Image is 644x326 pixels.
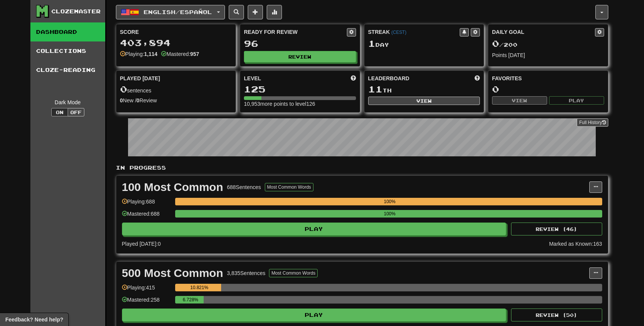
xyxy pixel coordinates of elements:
a: Collections [30,41,105,60]
div: 500 Most Common [122,267,223,279]
button: More stats [267,5,282,19]
button: Play [122,309,506,321]
button: Review (50) [511,309,602,321]
div: Mastered: 258 [122,296,171,309]
button: Review [244,51,356,62]
span: 1 [368,38,375,49]
button: Play [122,223,506,235]
div: Streak [368,28,460,36]
button: Most Common Words [265,183,313,191]
div: New / Review [120,97,232,104]
span: Level [244,75,261,82]
div: Points [DATE] [492,51,604,59]
div: 96 [244,39,356,48]
span: / 200 [492,41,517,48]
span: Score more points to level up [351,75,356,82]
button: Review (46) [511,223,602,235]
div: Mastered: 688 [122,210,171,223]
button: Search sentences [229,5,244,19]
div: 10.821% [177,284,221,291]
span: Leaderboard [368,75,410,82]
div: sentences [120,84,232,94]
button: View [368,97,480,105]
a: (CEST) [391,30,407,35]
div: Marked as Known: 163 [549,240,602,248]
div: Ready for Review [244,28,347,36]
div: 688 Sentences [227,183,261,191]
div: 100% [177,198,602,205]
div: Daily Goal [492,28,595,37]
div: 10,953 more points to level 126 [244,100,356,108]
div: th [368,84,480,94]
p: In Progress [116,164,608,172]
div: Playing: 415 [122,284,171,296]
span: Open feedback widget [5,316,63,323]
strong: 1,114 [144,51,157,57]
strong: 0 [120,97,123,103]
div: 403,894 [120,38,232,48]
button: Off [68,108,84,116]
span: 0 [120,84,127,94]
div: 0 [492,84,604,94]
span: 0 [492,38,499,49]
div: Clozemaster [51,8,101,15]
button: Add sentence to collection [248,5,263,19]
button: On [51,108,68,116]
span: 11 [368,84,383,94]
button: Most Common Words [269,269,318,277]
span: English / Español [144,9,212,15]
button: Play [549,96,604,105]
div: Playing: 688 [122,198,171,210]
button: English/Español [116,5,225,19]
div: Day [368,39,480,49]
a: Dashboard [30,22,105,41]
a: Full History [577,118,608,127]
div: Playing: [120,50,158,58]
span: This week in points, UTC [475,75,480,82]
div: 100 Most Common [122,181,223,193]
button: View [492,96,547,105]
div: Mastered: [161,50,199,58]
a: Cloze-Reading [30,60,105,80]
span: Played [DATE]: 0 [122,241,161,247]
div: 6.728% [177,296,204,304]
div: Dark Mode [36,99,100,106]
div: Favorites [492,75,604,82]
div: 125 [244,84,356,94]
strong: 957 [190,51,199,57]
span: Played [DATE] [120,75,160,82]
div: 3,835 Sentences [227,269,265,277]
strong: 0 [136,97,139,103]
div: Score [120,28,232,36]
div: 100% [177,210,602,218]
